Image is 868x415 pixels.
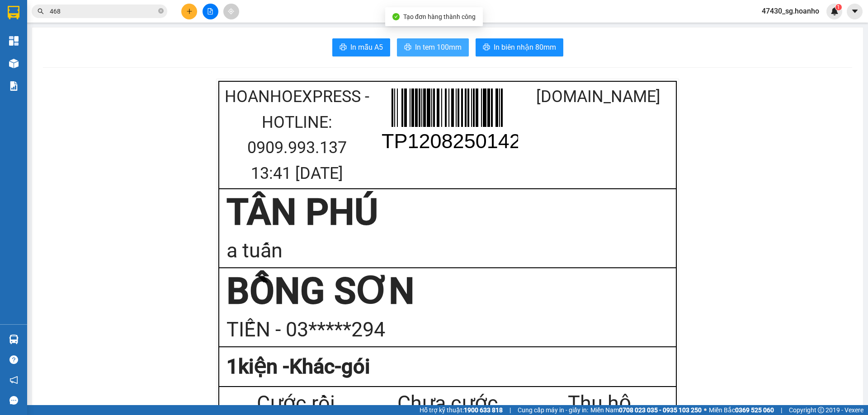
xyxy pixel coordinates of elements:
span: check-circle [392,13,400,20]
span: | [781,405,782,415]
span: Miền Bắc [709,405,774,415]
span: 1 [837,4,840,10]
div: [DOMAIN_NAME] [523,84,674,110]
span: caret-down [851,7,859,15]
div: TÌNH NGÔ [59,28,131,39]
span: Nhận: [59,8,80,17]
img: warehouse-icon [9,335,19,344]
span: | [509,405,511,415]
input: Tìm tên, số ĐT hoặc mã đơn [50,6,156,16]
span: message [9,396,18,405]
img: logo-vxr [8,6,19,19]
strong: 0708 023 035 - 0935 103 250 [619,406,702,414]
span: 47430_sg.hoanho [755,5,826,17]
span: Miền Nam [590,405,702,415]
div: TÂN PHÚ [226,190,669,235]
text: TP1208250142 [382,130,521,153]
div: a tuấn [226,235,669,267]
button: printerIn biên nhận 80mm [476,38,563,56]
span: Gửi: [8,9,22,18]
span: search [38,8,44,14]
img: solution-icon [9,81,19,91]
span: SL [82,57,94,70]
span: copyright [818,407,824,413]
span: In tem 100mm [415,42,462,53]
div: Tên hàng: HỘP ( : 1 ) [8,58,131,69]
span: printer [483,43,490,52]
span: In biên nhận 80mm [494,42,556,53]
span: plus [186,8,193,14]
span: file-add [207,8,213,14]
span: printer [404,43,411,52]
span: Tạo đơn hàng thành công [403,13,476,20]
span: Hỗ trợ kỹ thuật: [420,405,503,415]
span: ⚪️ [704,408,707,412]
div: [PERSON_NAME] [59,8,131,28]
span: close-circle [158,8,164,14]
sup: 1 [835,4,842,10]
div: TÂN PHÚ [8,8,52,29]
div: HoaNhoExpress - Hotline: 0909.993.137 13:41 [DATE] [222,84,372,186]
button: file-add [203,4,218,19]
img: icon-new-feature [830,7,839,15]
div: BỒNG SƠN [226,269,669,314]
button: aim [223,4,239,19]
span: notification [9,376,18,384]
button: printerIn mẫu A5 [332,38,390,56]
button: printerIn tem 100mm [397,38,469,56]
img: dashboard-icon [9,36,19,46]
strong: 0369 525 060 [735,406,774,414]
span: close-circle [158,7,164,16]
img: warehouse-icon [9,59,19,68]
span: aim [228,8,234,14]
button: caret-down [847,4,863,19]
span: question-circle [9,355,18,364]
button: plus [181,4,197,19]
strong: 1900 633 818 [464,406,503,414]
span: In mẫu A5 [350,42,383,53]
span: printer [340,43,347,52]
div: 1 kiện - Khác-gói [226,351,669,383]
span: Cung cấp máy in - giấy in: [518,405,588,415]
